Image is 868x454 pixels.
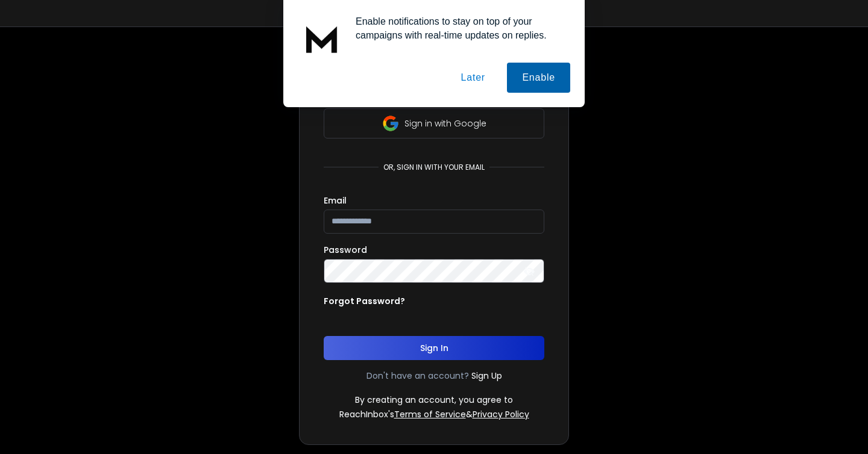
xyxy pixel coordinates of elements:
[404,117,486,129] p: Sign in with Google
[324,196,347,205] label: Email
[324,336,544,360] button: Sign In
[346,14,570,42] div: Enable notifications to stay on top of your campaigns with real-time updates on replies.
[324,246,367,254] label: Password
[394,408,466,420] a: Terms of Service
[366,370,469,382] p: Don't have an account?
[473,408,529,420] a: Privacy Policy
[507,63,570,93] button: Enable
[339,408,529,420] p: ReachInbox's &
[298,14,346,63] img: notification icon
[471,370,502,382] a: Sign Up
[445,63,500,93] button: Later
[355,394,513,406] p: By creating an account, you agree to
[324,108,544,138] button: Sign in with Google
[379,163,489,172] p: or, sign in with your email
[324,295,405,307] p: Forgot Password?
